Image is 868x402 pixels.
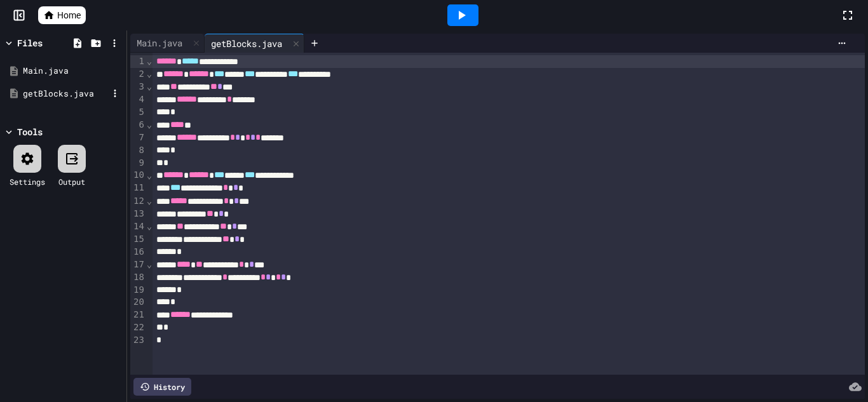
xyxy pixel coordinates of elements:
div: 1 [130,55,146,68]
span: Fold line [146,56,153,66]
div: 7 [130,131,146,144]
span: Fold line [146,221,153,231]
div: Settings [10,176,45,187]
div: Files [17,36,43,50]
div: 18 [130,271,146,284]
div: History [133,378,191,396]
div: 13 [130,208,146,220]
div: 10 [130,169,146,182]
div: getBlocks.java [23,88,108,100]
span: Fold line [146,69,153,79]
span: Fold line [146,170,153,180]
div: 16 [130,246,146,258]
div: 14 [130,220,146,233]
div: getBlocks.java [205,34,304,53]
span: Fold line [146,81,153,91]
div: 19 [130,284,146,297]
a: Home [38,6,86,24]
span: Fold line [146,119,153,130]
div: 11 [130,182,146,194]
div: 4 [130,93,146,106]
div: 2 [130,68,146,81]
div: 6 [130,119,146,131]
div: 5 [130,106,146,119]
div: 9 [130,157,146,170]
div: Main.java [23,65,122,77]
div: 15 [130,233,146,246]
div: 22 [130,321,146,334]
span: Fold line [146,259,153,269]
div: 20 [130,296,146,309]
div: 12 [130,195,146,208]
div: 21 [130,309,146,321]
div: Output [58,176,85,187]
div: 23 [130,334,146,347]
div: getBlocks.java [205,37,288,50]
div: 3 [130,81,146,93]
div: Main.java [130,34,205,53]
div: Tools [17,125,43,138]
span: Fold line [146,196,153,206]
div: 8 [130,144,146,157]
div: 17 [130,258,146,271]
div: Main.java [130,36,189,50]
span: Home [57,9,81,22]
